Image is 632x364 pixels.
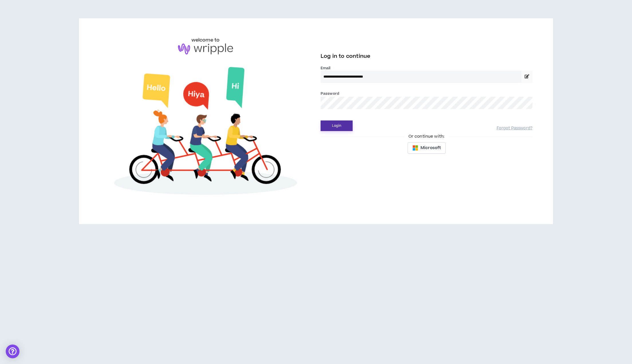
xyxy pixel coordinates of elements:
[321,120,353,131] button: Login
[321,66,532,71] label: Email
[178,43,233,54] img: logo-brand.png
[420,145,441,151] span: Microsoft
[191,37,220,43] h6: welcome to
[321,91,339,96] label: Password
[100,60,311,206] img: Welcome to Wripple
[408,142,446,154] button: Microsoft
[497,126,532,131] a: Forgot Password?
[321,53,370,60] span: Log in to continue
[6,345,19,358] div: Open Intercom Messenger
[404,133,449,140] span: Or continue with:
